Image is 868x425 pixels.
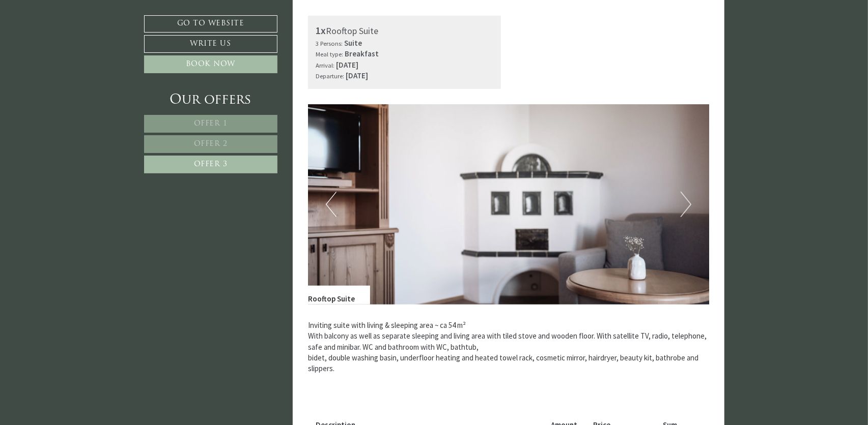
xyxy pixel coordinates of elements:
[144,91,277,110] div: Our offers
[336,60,358,70] b: [DATE]
[144,55,277,73] a: Book now
[344,38,362,48] b: Suite
[184,8,218,24] div: [DATE]
[194,140,228,148] span: Offer 2
[316,39,343,47] small: 3 Persons:
[308,320,709,374] p: Inviting suite with living & sleeping area ~ ca 54 m² With balcony as well as separate sleeping a...
[316,23,493,38] div: Rooftop Suite
[346,71,368,80] b: [DATE]
[144,35,277,53] a: Write us
[316,61,334,69] small: Arrival:
[15,47,104,54] small: 15:35
[681,192,691,217] button: Next
[308,104,709,305] img: image
[316,24,326,37] b: 1x
[194,120,228,128] span: Offer 1
[316,72,344,80] small: Departure:
[144,15,277,33] a: Go to website
[345,49,379,58] b: Breakfast
[15,29,104,37] div: Montis – Active Nature Spa
[347,268,401,286] button: Send
[326,192,337,217] button: Previous
[316,50,343,58] small: Meal type:
[308,286,370,304] div: Rooftop Suite
[194,161,228,168] span: Offer 3
[8,27,109,56] div: Hello, how can we help you?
